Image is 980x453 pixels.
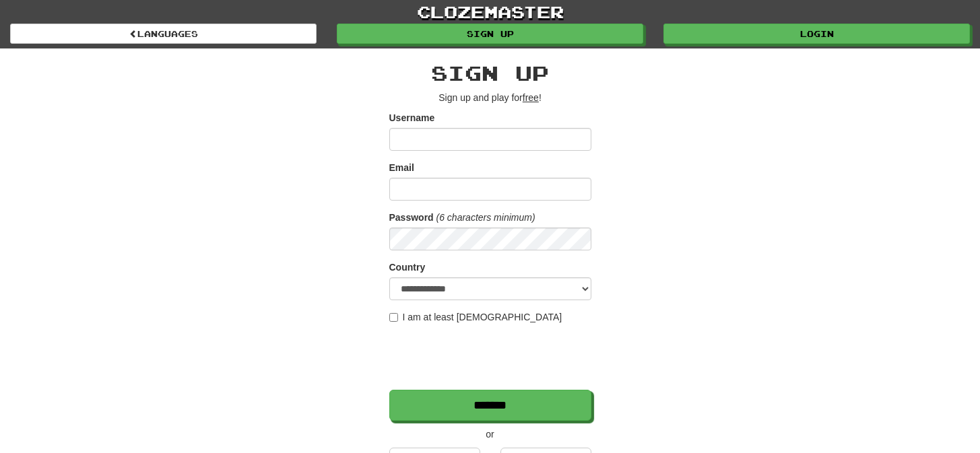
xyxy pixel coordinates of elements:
[389,260,426,274] label: Country
[389,161,414,174] label: Email
[663,24,970,44] a: Login
[389,310,562,324] label: I am at least [DEMOGRAPHIC_DATA]
[436,212,535,223] em: (6 characters minimum)
[389,91,591,104] p: Sign up and play for !
[389,111,435,125] label: Username
[389,427,591,441] p: or
[389,211,434,224] label: Password
[389,330,594,383] iframe: reCAPTCHA
[523,92,539,103] u: free
[337,24,643,44] a: Sign up
[389,62,591,84] h2: Sign up
[10,24,317,44] a: Languages
[389,313,398,322] input: I am at least [DEMOGRAPHIC_DATA]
